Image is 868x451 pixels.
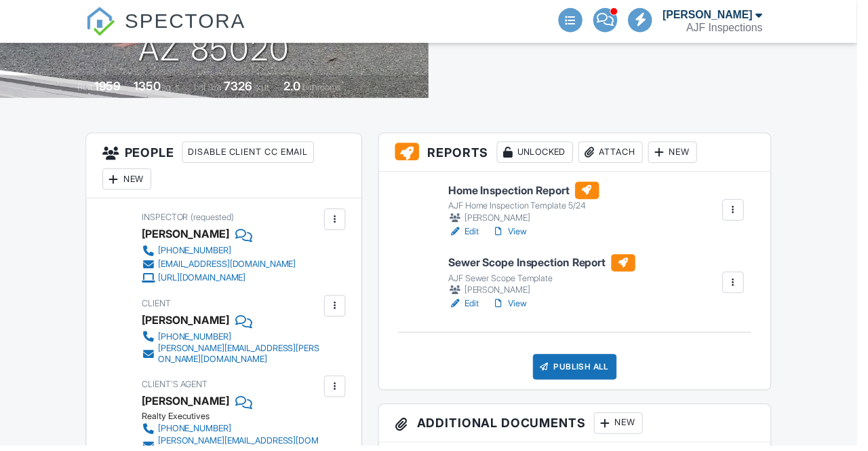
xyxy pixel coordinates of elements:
[258,84,275,94] span: sq.ft.
[160,276,249,287] div: [URL][DOMAIN_NAME]
[454,301,485,314] a: Edit
[136,80,163,94] div: 1350
[193,215,237,225] span: (requested)
[454,276,644,287] div: AJF Sewer Scope Template
[79,84,94,94] span: Built
[160,429,234,439] div: [PHONE_NUMBER]
[454,184,607,202] h6: Home Inspection Report
[454,203,607,214] div: AJF Home Inspection Template 5/24
[498,228,534,241] a: View
[184,143,318,165] div: Disable Client CC Email
[227,80,256,94] div: 7326
[454,184,607,228] a: Home Inspection Report AJF Home Inspection Template 5/24 [PERSON_NAME]
[540,359,625,384] div: Publish All
[104,170,153,192] div: New
[126,7,249,35] span: SPECTORA
[144,215,191,225] span: Inspector
[656,143,706,165] div: New
[384,135,781,174] h3: Reports
[197,84,225,94] span: Lot Size
[144,334,325,348] a: [PHONE_NUMBER]
[454,257,644,275] h6: Sewer Scope Inspection Report
[144,274,300,288] a: [URL][DOMAIN_NAME]
[307,84,345,94] span: bathrooms
[695,22,772,35] div: AJF Inspections
[144,314,232,334] div: [PERSON_NAME]
[503,143,580,165] div: Unlocked
[96,80,123,94] div: 1959
[160,348,325,369] div: [PERSON_NAME][EMAIL_ADDRESS][PERSON_NAME][DOMAIN_NAME]
[144,396,232,416] div: [PERSON_NAME]
[160,249,234,259] div: [PHONE_NUMBER]
[144,348,325,369] a: [PERSON_NAME][EMAIL_ADDRESS][PERSON_NAME][DOMAIN_NAME]
[144,247,300,261] a: [PHONE_NUMBER]
[586,143,651,165] div: Attach
[144,227,232,247] div: [PERSON_NAME]
[454,214,607,228] div: [PERSON_NAME]
[384,410,781,448] h3: Additional Documents
[671,8,762,22] div: [PERSON_NAME]
[87,7,117,37] img: The Best Home Inspection Software - Spectora
[288,80,304,94] div: 2.0
[601,418,651,439] div: New
[144,416,336,427] div: Realty Executives
[165,84,184,94] span: sq. ft.
[454,287,644,301] div: [PERSON_NAME]
[160,336,234,346] div: [PHONE_NUMBER]
[454,257,644,301] a: Sewer Scope Inspection Report AJF Sewer Scope Template [PERSON_NAME]
[87,135,366,201] h3: People
[454,228,485,241] a: Edit
[144,384,210,394] span: Client's Agent
[144,427,325,441] a: [PHONE_NUMBER]
[160,262,300,273] div: [EMAIL_ADDRESS][DOMAIN_NAME]
[87,20,249,46] a: SPECTORA
[498,301,534,314] a: View
[144,302,173,312] span: Client
[144,261,300,274] a: [EMAIL_ADDRESS][DOMAIN_NAME]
